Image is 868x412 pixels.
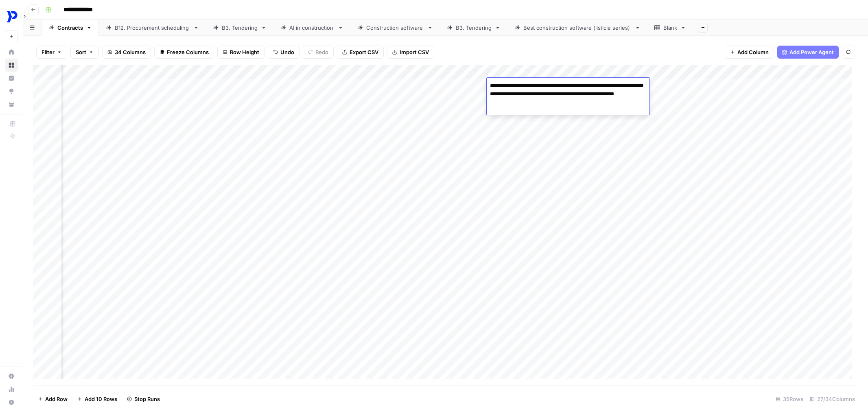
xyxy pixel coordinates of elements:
[663,24,677,32] div: Blank
[5,98,18,111] a: Your Data
[337,46,384,59] button: Export CSV
[789,48,834,56] span: Add Power Agent
[167,48,209,56] span: Freeze Columns
[217,46,265,59] button: Row Height
[45,395,68,403] span: Add Row
[99,20,206,36] a: B12. Procurement scheduling
[5,46,18,59] a: Home
[366,24,424,32] div: Construction software
[5,72,18,85] a: Insights
[440,20,507,36] a: B3. Tendering
[5,9,20,24] img: ProcurePro Logo
[725,46,774,59] button: Add Column
[5,85,18,98] a: Opportunities
[134,395,160,403] span: Stop Runs
[122,392,165,405] button: Stop Runs
[289,24,335,32] div: AI in construction
[76,48,86,56] span: Sort
[350,20,440,36] a: Construction software
[206,20,273,36] a: B3. Tendering
[5,7,18,27] button: Workspace: ProcurePro
[387,46,434,59] button: Import CSV
[303,46,334,59] button: Redo
[57,24,83,32] div: Contracts
[230,48,259,56] span: Row Height
[456,24,492,32] div: B3. Tendering
[350,48,378,56] span: Export CSV
[36,46,67,59] button: Filter
[400,48,429,56] span: Import CSV
[102,46,151,59] button: 34 Columns
[772,392,807,405] div: 35 Rows
[33,392,72,405] button: Add Row
[273,20,350,36] a: AI in construction
[154,46,214,59] button: Freeze Columns
[5,396,18,409] button: Help + Support
[115,24,190,32] div: B12. Procurement scheduling
[5,59,18,72] a: Browse
[777,46,839,59] button: Add Power Agent
[507,20,647,36] a: Best construction software (listicle series)
[268,46,300,59] button: Undo
[115,48,146,56] span: 34 Columns
[222,24,258,32] div: B3. Tendering
[5,383,18,396] a: Usage
[280,48,294,56] span: Undo
[807,392,858,405] div: 27/34 Columns
[70,46,99,59] button: Sort
[5,370,18,383] a: Settings
[647,20,693,36] a: Blank
[737,48,769,56] span: Add Column
[42,20,99,36] a: Contracts
[85,395,117,403] span: Add 10 Rows
[42,48,55,56] span: Filter
[523,24,632,32] div: Best construction software (listicle series)
[315,48,328,56] span: Redo
[72,392,122,405] button: Add 10 Rows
